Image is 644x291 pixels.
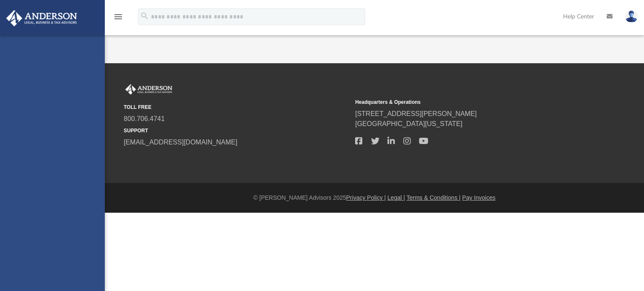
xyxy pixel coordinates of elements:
img: User Pic [625,10,638,23]
small: SUPPORT [124,127,349,134]
img: Anderson Advisors Platinum Portal [4,10,80,26]
small: TOLL FREE [124,103,349,111]
a: Pay Invoices [462,194,495,201]
a: Privacy Policy | [346,194,386,201]
i: search [140,11,149,21]
a: [STREET_ADDRESS][PERSON_NAME] [355,110,477,117]
i: menu [113,12,123,22]
div: © [PERSON_NAME] Advisors 2025 [105,193,644,202]
img: Anderson Advisors Platinum Portal [124,84,174,95]
a: [GEOGRAPHIC_DATA][US_STATE] [355,120,462,127]
a: Legal | [387,194,405,201]
small: Headquarters & Operations [355,98,581,106]
a: Terms & Conditions | [407,194,461,201]
a: menu [113,16,123,22]
a: [EMAIL_ADDRESS][DOMAIN_NAME] [124,139,237,146]
a: 800.706.4741 [124,115,165,122]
